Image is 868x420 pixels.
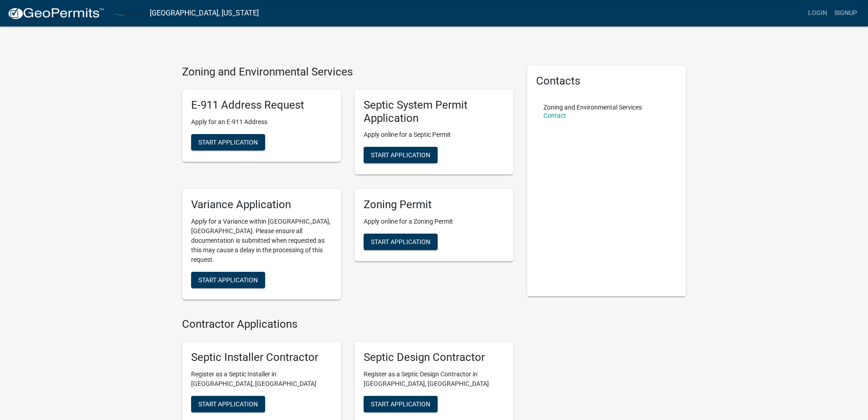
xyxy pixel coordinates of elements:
[364,147,438,163] button: Start Application
[364,130,504,140] p: Apply online for a Septic Permit
[364,99,504,125] h5: Septic System Permit Application
[191,272,265,288] button: Start Application
[364,217,504,226] p: Apply online for a Zoning Permit
[182,318,513,331] h4: Contractor Applications
[191,99,332,112] h5: E-911 Address Request
[364,370,504,389] p: Register as a Septic Design Contractor in [GEOGRAPHIC_DATA], [GEOGRAPHIC_DATA]
[191,351,332,364] h5: Septic Installer Contractor
[191,370,332,389] p: Register as a Septic Installer in [GEOGRAPHIC_DATA], [GEOGRAPHIC_DATA]
[191,117,332,127] p: Apply for an E-911 Address
[543,104,642,110] p: Zoning and Environmental Services
[182,65,513,79] h4: Zoning and Environmental Services
[198,400,258,407] span: Start Application
[112,7,143,19] img: Carlton County, Minnesota
[543,112,566,119] a: Contact
[364,396,438,412] button: Start Application
[364,351,504,364] h5: Septic Design Contractor
[198,138,258,145] span: Start Application
[371,151,430,159] span: Start Application
[804,5,831,22] a: Login
[150,5,259,21] a: [GEOGRAPHIC_DATA], [US_STATE]
[364,198,504,211] h5: Zoning Permit
[191,217,332,265] p: Apply for a Variance within [GEOGRAPHIC_DATA], [GEOGRAPHIC_DATA]. Please ensure all documentation...
[371,238,430,245] span: Start Application
[536,75,677,88] h5: Contacts
[831,5,861,22] a: Signup
[198,276,258,284] span: Start Application
[191,134,265,150] button: Start Application
[371,400,430,407] span: Start Application
[364,234,438,250] button: Start Application
[191,198,332,211] h5: Variance Application
[191,396,265,412] button: Start Application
